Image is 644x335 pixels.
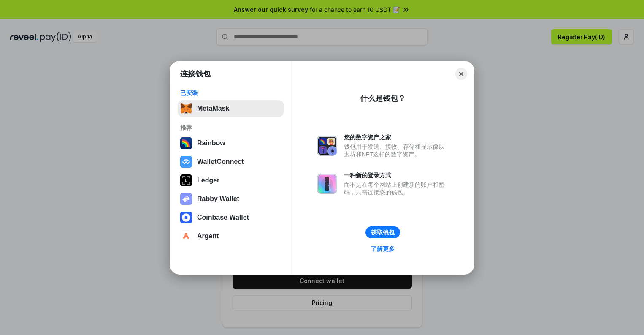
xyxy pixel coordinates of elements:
button: Rabby Wallet [178,191,284,207]
img: svg+xml,%3Csvg%20width%3D%2228%22%20height%3D%2228%22%20viewBox%3D%220%200%2028%2028%22%20fill%3D... [180,230,192,242]
div: 什么是钱包？ [360,93,406,103]
button: Coinbase Wallet [178,209,284,226]
div: Argent [197,232,219,240]
div: 一种新的登录方式 [344,172,449,179]
img: svg+xml,%3Csvg%20width%3D%2228%22%20height%3D%2228%22%20viewBox%3D%220%200%2028%2028%22%20fill%3D... [180,212,192,223]
div: Ledger [197,177,219,184]
div: 而不是在每个网站上创建新的账户和密码，只需连接您的钱包。 [344,181,449,196]
img: svg+xml,%3Csvg%20fill%3D%22none%22%20height%3D%2233%22%20viewBox%3D%220%200%2035%2033%22%20width%... [180,103,192,114]
button: 获取钱包 [365,226,400,238]
img: svg+xml,%3Csvg%20width%3D%22120%22%20height%3D%22120%22%20viewBox%3D%220%200%20120%20120%22%20fil... [180,137,192,149]
button: WalletConnect [178,153,284,170]
div: 已安装 [180,89,281,97]
h1: 连接钱包 [180,69,211,79]
div: Rabby Wallet [197,195,239,203]
img: svg+xml,%3Csvg%20xmlns%3D%22http%3A%2F%2Fwww.w3.org%2F2000%2Fsvg%22%20fill%3D%22none%22%20viewBox... [317,136,337,156]
img: svg+xml,%3Csvg%20xmlns%3D%22http%3A%2F%2Fwww.w3.org%2F2000%2Fsvg%22%20fill%3D%22none%22%20viewBox... [180,193,192,205]
button: MetaMask [178,100,284,117]
img: svg+xml,%3Csvg%20xmlns%3D%22http%3A%2F%2Fwww.w3.org%2F2000%2Fsvg%22%20width%3D%2228%22%20height%3... [180,174,192,186]
div: 推荐 [180,124,281,131]
div: WalletConnect [197,158,244,166]
div: 您的数字资产之家 [344,133,449,141]
div: 钱包用于发送、接收、存储和显示像以太坊和NFT这样的数字资产。 [344,143,449,158]
div: 获取钱包 [371,229,395,236]
div: Rainbow [197,139,225,147]
button: Argent [178,228,284,245]
div: 了解更多 [371,245,395,253]
img: svg+xml,%3Csvg%20width%3D%2228%22%20height%3D%2228%22%20viewBox%3D%220%200%2028%2028%22%20fill%3D... [180,156,192,168]
div: Coinbase Wallet [197,214,249,221]
a: 了解更多 [366,243,400,254]
img: svg+xml,%3Csvg%20xmlns%3D%22http%3A%2F%2Fwww.w3.org%2F2000%2Fsvg%22%20fill%3D%22none%22%20viewBox... [317,174,337,194]
button: Rainbow [178,135,284,152]
div: MetaMask [197,105,229,112]
button: Ledger [178,172,284,189]
button: Close [455,68,467,80]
